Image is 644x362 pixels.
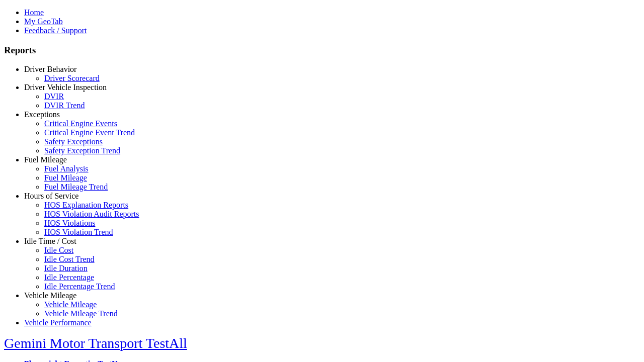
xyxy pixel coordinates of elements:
[24,110,60,119] a: Exceptions
[24,83,107,92] a: Driver Vehicle Inspection
[44,219,95,227] a: HOS Violations
[4,335,187,351] a: Gemini Motor Transport TestAll
[44,228,113,236] a: HOS Violation Trend
[44,282,115,291] a: Idle Percentage Trend
[24,192,78,200] a: Hours of Service
[44,74,100,82] a: Driver Scorecard
[24,26,87,35] a: Feedback / Support
[44,210,139,218] a: HOS Violation Audit Reports
[24,8,44,17] a: Home
[44,300,97,309] a: Vehicle Mileage
[44,164,89,173] a: Fuel Analysis
[24,65,76,73] a: Driver Behavior
[44,128,135,137] a: Critical Engine Event Trend
[44,255,95,263] a: Idle Cost Trend
[44,264,88,273] a: Idle Duration
[44,183,108,191] a: Fuel Mileage Trend
[44,273,94,282] a: Idle Percentage
[44,246,73,254] a: Idle Cost
[44,137,103,146] a: Safety Exceptions
[44,146,120,155] a: Safety Exception Trend
[24,291,76,300] a: Vehicle Mileage
[24,237,76,245] a: Idle Time / Cost
[44,101,85,110] a: DVIR Trend
[24,155,67,164] a: Fuel Mileage
[44,119,117,128] a: Critical Engine Events
[44,173,87,182] a: Fuel Mileage
[24,318,92,327] a: Vehicle Performance
[4,45,640,56] h3: Reports
[44,309,118,318] a: Vehicle Mileage Trend
[44,201,128,209] a: HOS Explanation Reports
[44,92,64,101] a: DVIR
[24,17,63,26] a: My GeoTab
